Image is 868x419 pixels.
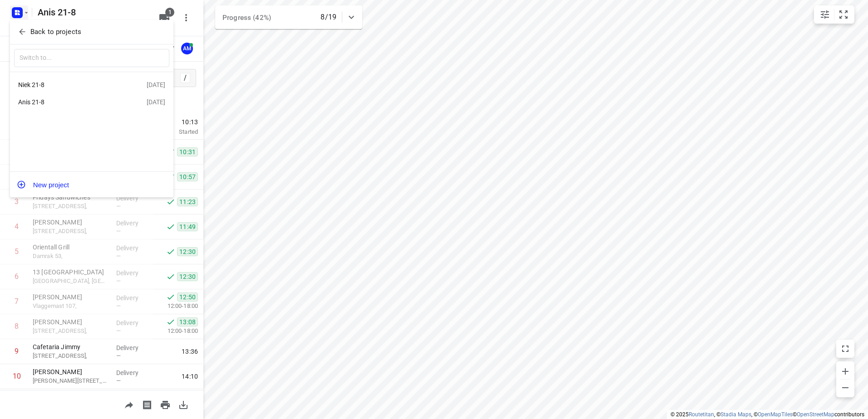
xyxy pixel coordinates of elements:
div: Anis 21-8[DATE] [10,93,173,111]
input: Switch to... [14,49,169,68]
button: Back to projects [14,24,169,39]
div: Niek 21-8[DATE] [10,76,173,93]
div: [DATE] [147,81,165,88]
div: Niek 21-8 [18,81,123,88]
p: Back to projects [30,27,81,37]
div: Anis 21-8 [18,98,123,106]
button: New project [10,175,173,194]
div: [DATE] [147,98,165,106]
